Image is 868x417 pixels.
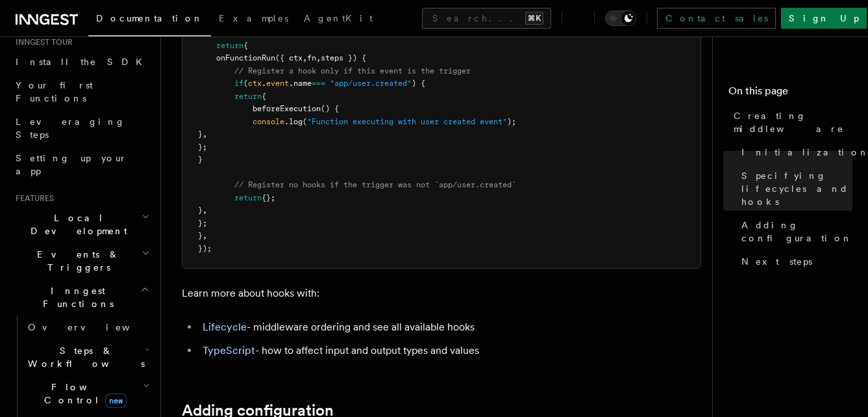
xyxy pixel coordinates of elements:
[198,231,203,240] span: }
[198,244,212,253] span: });
[203,231,207,240] span: ,
[312,79,325,88] span: ===
[728,83,852,104] h4: On this page
[422,8,551,29] button: Search...⌘K
[243,41,248,50] span: {
[96,13,203,23] span: Documentation
[266,79,289,88] span: event
[23,339,153,375] button: Steps & Workflows
[203,321,247,333] a: Lifecycle
[316,53,321,62] span: ,
[10,37,73,47] span: Inngest tour
[303,53,307,62] span: ,
[216,41,243,50] span: return
[10,248,142,274] span: Events & Triggers
[203,206,207,215] span: ,
[16,153,127,176] span: Setting up your app
[289,79,312,88] span: .name
[321,104,339,113] span: () {
[736,164,852,213] a: Specifying lifecycles and hooks
[234,79,243,88] span: if
[234,180,516,189] span: // Register no hooks if the trigger was not `app/user.created`
[741,219,852,245] span: Adding configuration
[330,79,412,88] span: "app/user.created"
[199,318,701,336] li: - middleware ordering and see all available hooks
[734,109,852,135] span: Creating middleware
[198,155,203,164] span: }
[28,322,162,332] span: Overview
[303,117,307,126] span: (
[284,117,303,126] span: .log
[741,255,812,268] span: Next steps
[16,116,125,140] span: Leveraging Steps
[16,80,93,103] span: Your first Functions
[728,104,852,141] a: Creating middleware
[321,53,366,62] span: steps }) {
[10,50,153,74] a: Install the SDK
[253,104,321,113] span: beforeExecution
[23,381,143,407] span: Flow Control
[275,53,303,62] span: ({ ctx
[198,142,207,152] span: };
[736,141,852,164] a: Initialization
[182,284,701,303] p: Learn more about hooks with:
[219,13,288,23] span: Examples
[525,12,543,25] kbd: ⌘K
[199,342,701,360] li: - how to affect input and output types and values
[307,117,507,126] span: "Function executing with user created event"
[781,8,867,29] a: Sign Up
[741,169,852,208] span: Specifying lifecycles and hooks
[203,129,207,139] span: ,
[105,394,127,408] span: new
[10,193,54,204] span: Features
[507,117,516,126] span: );
[23,344,145,370] span: Steps & Workflows
[412,79,425,88] span: ) {
[88,4,211,36] a: Documentation
[23,316,153,339] a: Overview
[10,74,153,110] a: Your first Functions
[262,193,275,202] span: {};
[216,53,275,62] span: onFunctionRun
[736,250,852,273] a: Next steps
[211,4,296,35] a: Examples
[10,206,153,243] button: Local Development
[10,243,153,279] button: Events & Triggers
[10,211,142,237] span: Local Development
[23,375,153,412] button: Flow Controlnew
[198,206,203,215] span: }
[248,79,262,88] span: ctx
[10,284,140,310] span: Inngest Functions
[307,53,316,62] span: fn
[657,8,776,29] a: Contact sales
[253,117,284,126] span: console
[234,193,262,202] span: return
[198,219,207,228] span: };
[243,79,248,88] span: (
[203,344,255,356] a: TypeScript
[10,279,153,316] button: Inngest Functions
[16,57,150,67] span: Install the SDK
[262,79,266,88] span: .
[234,92,262,101] span: return
[605,10,636,26] button: Toggle dark mode
[262,92,266,101] span: {
[234,66,471,75] span: // Register a hook only if this event is the trigger
[304,13,373,23] span: AgentKit
[296,4,380,35] a: AgentKit
[10,146,153,183] a: Setting up your app
[198,129,203,139] span: }
[10,110,153,146] a: Leveraging Steps
[736,213,852,250] a: Adding configuration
